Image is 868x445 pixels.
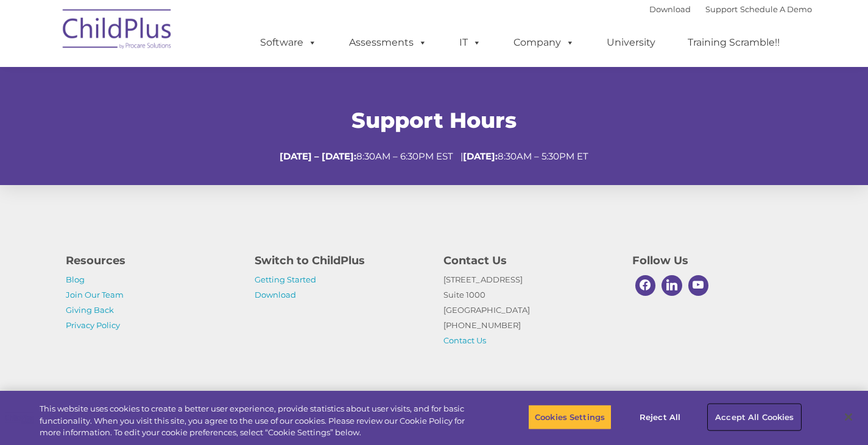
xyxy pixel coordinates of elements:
[649,4,812,14] font: |
[255,290,296,300] a: Download
[447,30,493,55] a: IT
[66,305,114,315] a: Giving Back
[280,150,356,162] strong: [DATE] – [DATE]:
[280,150,588,162] span: 8:30AM – 6:30PM EST | 8:30AM – 5:30PM ET
[649,4,691,14] a: Download
[685,272,712,299] a: Youtube
[443,272,614,348] p: [STREET_ADDRESS] Suite 1000 [GEOGRAPHIC_DATA] [PHONE_NUMBER]
[676,30,792,55] a: Training Scramble!!
[835,404,862,430] button: Close
[463,150,498,162] strong: [DATE]:
[57,1,178,61] img: ChildPlus by Procare Solutions
[351,107,517,133] span: Support Hours
[40,403,478,439] div: This website uses cookies to create a better user experience, provide statistics about user visit...
[443,335,486,345] a: Contact Us
[66,320,120,330] a: Privacy Policy
[740,4,812,14] a: Schedule A Demo
[622,404,698,430] button: Reject All
[528,404,612,430] button: Cookies Settings
[66,290,124,300] a: Join Our Team
[66,252,236,269] h4: Resources
[248,30,329,55] a: Software
[632,252,803,269] h4: Follow Us
[443,252,614,269] h4: Contact Us
[632,272,659,299] a: Facebook
[658,272,685,299] a: Linkedin
[501,30,587,55] a: Company
[66,275,85,284] a: Blog
[595,30,668,55] a: University
[337,30,439,55] a: Assessments
[705,4,738,14] a: Support
[255,252,425,269] h4: Switch to ChildPlus
[255,275,316,284] a: Getting Started
[708,404,800,430] button: Accept All Cookies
